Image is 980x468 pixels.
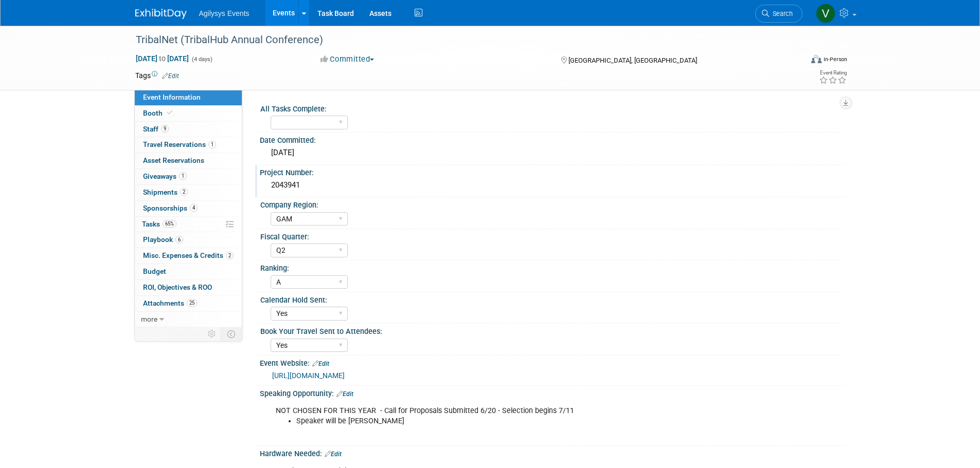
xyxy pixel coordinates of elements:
a: Budget [135,264,242,279]
div: Book Your Travel Sent to Attendees: [260,324,841,336]
div: 2043941 [268,177,838,193]
span: [GEOGRAPHIC_DATA], [GEOGRAPHIC_DATA] [568,57,697,64]
span: Playbook [143,235,183,244]
div: In-Person [823,55,847,63]
span: Tasks [142,220,176,228]
a: Tasks65% [135,217,242,232]
span: 2 [180,188,188,196]
span: Sponsorships [143,204,198,212]
button: Committed [317,54,378,65]
div: TribalNet (TribalHub Annual Conference) [132,31,787,49]
a: Misc. Expenses & Credits2 [135,248,242,264]
td: Tags [135,70,179,81]
a: Event Information [135,90,242,105]
span: ROI, Objectives & ROO [143,283,212,291]
div: Project Number: [260,165,845,178]
span: 1 [179,172,187,180]
div: NOT CHOSEN FOR THIS YEAR - Call for Proposals Submitted 6/20 - Selection begins 7/11 [269,401,732,442]
a: Attachments25 [135,296,242,311]
span: 25 [187,299,197,307]
a: more [135,312,242,327]
span: Giveaways [143,172,187,180]
span: Agilysys Events [199,9,250,17]
a: ROI, Objectives & ROO [135,280,242,295]
span: [DATE] [DATE] [135,54,189,63]
span: more [141,315,157,323]
div: Speaking Opportunity: [260,386,845,399]
span: 4 [190,204,198,212]
span: Shipments [143,188,188,196]
span: (4 days) [191,56,212,63]
a: Giveaways1 [135,169,242,184]
i: Booth reservation complete [167,110,172,116]
div: Ranking: [260,260,841,273]
span: 2 [226,252,234,259]
span: Staff [143,125,169,133]
span: Travel Reservations [143,140,216,148]
div: Fiscal Quarter: [260,229,841,242]
a: Asset Reservations [135,153,242,169]
div: Event Rating [819,70,847,76]
td: Toggle Event Tabs [221,327,242,341]
span: 6 [175,236,183,244]
li: Speaker will be [PERSON_NAME] [296,416,726,426]
div: [DATE] [268,145,838,161]
img: ExhibitDay [135,9,187,19]
span: 65% [163,220,176,228]
span: 1 [208,141,216,148]
div: Date Committed: [260,133,845,145]
span: Budget [143,267,166,275]
td: Personalize Event Tab Strip [203,327,221,341]
a: Sponsorships4 [135,201,242,216]
a: Playbook6 [135,232,242,248]
img: Format-Inperson.png [811,55,822,63]
a: Staff9 [135,122,242,137]
div: All Tasks Complete: [260,101,841,114]
div: Event Format [742,53,848,69]
img: Vaitiare Munoz [816,4,835,23]
span: Attachments [143,299,197,307]
a: Booth [135,106,242,121]
a: Edit [162,72,179,80]
a: Edit [325,451,342,458]
span: Booth [143,109,174,117]
a: Shipments2 [135,185,242,200]
span: Misc. Expenses & Credits [143,251,234,259]
span: Event Information [143,93,201,101]
div: Event Website: [260,355,845,369]
a: Search [755,5,803,23]
a: [URL][DOMAIN_NAME] [272,371,345,380]
div: Calendar Hold Sent: [260,292,841,305]
div: Company Region: [260,197,841,210]
a: Travel Reservations1 [135,137,242,153]
span: 9 [161,125,169,133]
span: Asset Reservations [143,156,204,164]
div: Hardware Needed: [260,446,845,459]
span: to [157,54,167,63]
a: Edit [336,390,353,398]
a: Edit [312,360,329,367]
span: Search [769,10,793,17]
